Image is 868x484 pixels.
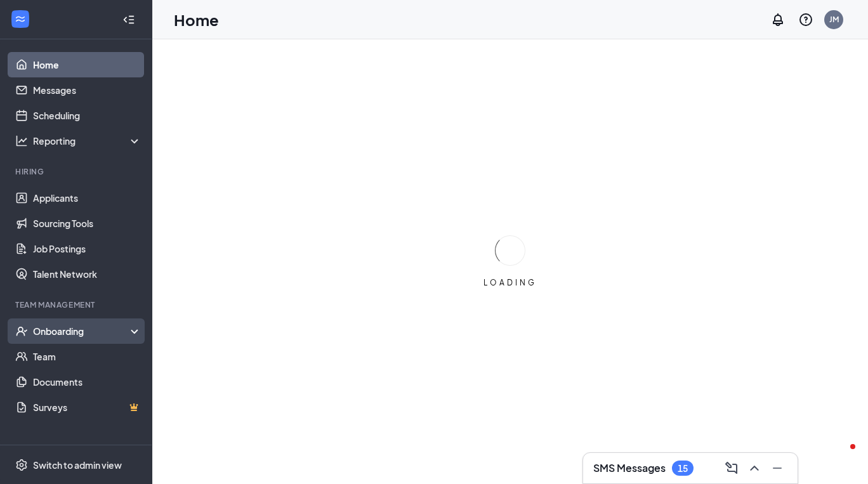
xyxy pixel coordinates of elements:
a: Talent Network [33,261,141,287]
svg: Collapse [122,13,135,26]
button: ChevronUp [744,458,765,478]
div: Reporting [33,134,142,147]
a: Applicants [33,185,141,211]
div: Team Management [15,299,139,310]
a: Documents [33,369,141,395]
svg: WorkstreamLogo [14,13,27,25]
a: Job Postings [33,236,141,261]
svg: Notifications [770,12,786,27]
a: Home [33,52,141,77]
svg: Settings [15,459,28,471]
div: Hiring [15,166,139,177]
svg: QuestionInfo [798,12,813,27]
div: 15 [678,463,688,474]
a: Messages [33,77,141,103]
div: JM [829,14,839,25]
a: SurveysCrown [33,395,141,420]
iframe: Intercom live chat [825,441,855,471]
div: LOADING [478,277,542,288]
svg: ChevronUp [747,461,762,476]
div: Switch to admin view [33,459,122,471]
svg: ComposeMessage [724,461,739,476]
button: Minimize [767,458,787,478]
svg: Analysis [15,134,28,147]
a: Team [33,344,141,369]
h3: SMS Messages [593,461,666,475]
button: ComposeMessage [721,458,742,478]
svg: UserCheck [15,325,28,337]
a: Scheduling [33,103,141,128]
div: Onboarding [33,325,131,337]
svg: Minimize [770,461,785,476]
a: Sourcing Tools [33,211,141,236]
h1: Home [174,9,219,30]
